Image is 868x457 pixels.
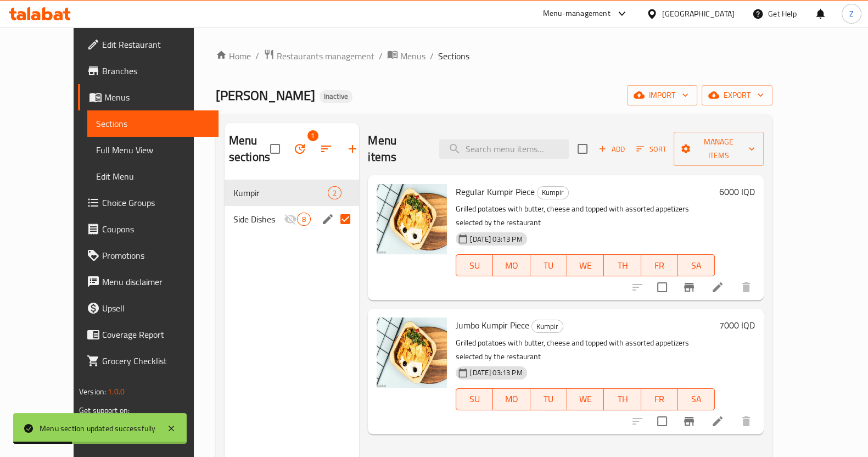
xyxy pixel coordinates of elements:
button: WE [567,254,604,276]
span: export [710,88,764,102]
span: MO [497,391,525,407]
span: Select to update [651,276,674,299]
button: TH [604,388,641,410]
button: SU [456,388,493,410]
a: Grocery Checklist [78,348,219,374]
div: Kumpir [537,186,569,199]
button: Manage items [674,132,764,166]
span: Sections [96,117,210,130]
img: Regular Kumpir Piece [377,184,447,254]
button: export [702,85,772,105]
button: Branch-specific-item [676,274,702,300]
span: Inactive [320,92,352,101]
a: Home [216,49,251,63]
span: Edit Menu [96,170,210,183]
div: Inactive [320,90,352,103]
span: Kumpir [532,320,563,333]
img: Jumbo Kumpir Piece [377,317,447,388]
span: 1.0.0 [108,384,125,399]
h6: 6000 IQD [719,184,755,199]
span: Upsell [102,302,210,315]
span: FR [646,391,674,407]
li: / [430,49,434,63]
a: Edit Restaurant [78,31,219,58]
span: SU [461,258,489,274]
button: Add section [339,136,366,162]
span: TH [608,258,636,274]
span: Promotions [102,249,210,262]
a: Menu disclaimer [78,269,219,295]
a: Choice Groups [78,190,219,216]
span: Sort [636,143,667,155]
div: Menu section updated successfully [40,422,156,434]
p: Grilled potatoes with butter, cheese and topped with assorted appetizers selected by the restaurant [456,202,715,230]
button: Add [594,141,629,158]
a: Coupons [78,216,219,242]
span: Restaurants management [277,49,374,63]
span: [PERSON_NAME] [216,83,315,108]
h2: Menu sections [229,132,270,165]
span: Regular Kumpir Piece [456,183,535,200]
span: Kumpir [537,186,568,199]
a: Menus [387,49,425,63]
span: Z [849,8,854,20]
li: / [255,49,259,63]
span: Grocery Checklist [102,354,210,367]
a: Full Menu View [87,137,219,163]
span: Sections [438,49,469,63]
span: Select to update [651,410,674,433]
nav: breadcrumb [216,49,772,63]
div: Menu-management [543,7,611,20]
h6: 7000 IQD [719,317,755,333]
span: Menus [400,49,425,63]
button: TU [530,254,567,276]
div: [GEOGRAPHIC_DATA] [662,8,735,20]
button: MO [493,388,530,410]
span: Kumpir [233,186,328,199]
span: Manage items [682,135,755,163]
button: Branch-specific-item [676,408,702,434]
a: Edit menu item [711,415,724,428]
span: [DATE] 03:13 PM [466,367,527,378]
span: Add item [594,141,629,158]
span: MO [497,258,525,274]
button: FR [641,388,678,410]
button: MO [493,254,530,276]
a: Edit menu item [711,281,724,294]
svg: Inactive section [284,213,297,226]
span: SU [461,391,489,407]
span: TU [535,391,563,407]
span: Coverage Report [102,328,210,341]
button: delete [733,274,759,300]
span: Side Dishes [233,213,284,226]
nav: Menu sections [225,175,360,237]
span: 8 [298,214,310,225]
div: Side Dishes8edit [225,206,360,232]
input: search [439,140,569,159]
span: Jumbo Kumpir Piece [456,317,529,333]
span: 1 [307,130,318,141]
span: import [636,88,688,102]
a: Restaurants management [264,49,374,63]
li: / [379,49,383,63]
h2: Menu items [368,132,425,165]
a: Branches [78,58,219,84]
span: Branches [102,64,210,77]
span: TU [535,258,563,274]
button: SA [678,254,715,276]
span: [DATE] 03:13 PM [466,234,527,244]
button: TU [530,388,567,410]
span: TH [608,391,636,407]
span: Select all sections [264,137,287,160]
span: SA [682,391,710,407]
span: FR [646,258,674,274]
span: Menu disclaimer [102,275,210,288]
a: Edit Menu [87,163,219,190]
span: Version: [79,384,106,399]
span: Menus [104,91,210,104]
span: WE [572,391,600,407]
button: Sort [634,141,669,158]
span: Add [597,143,626,155]
button: SU [456,254,493,276]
